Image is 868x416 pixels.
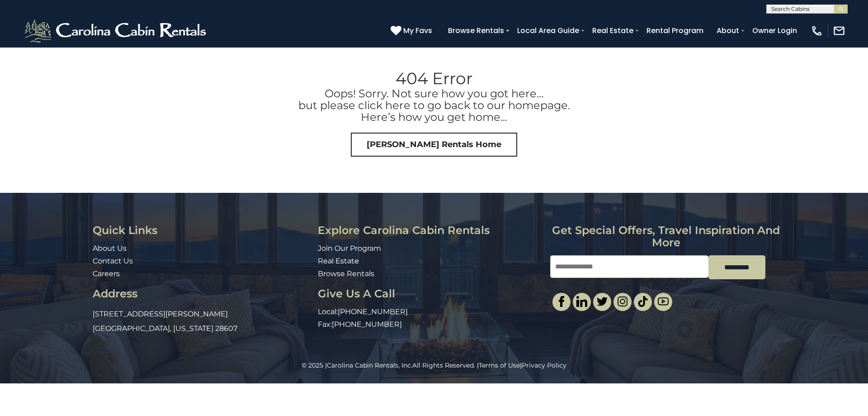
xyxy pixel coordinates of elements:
h3: Get special offers, travel inspiration and more [550,225,782,249]
a: My Favs [391,25,434,37]
h3: Address [93,288,311,300]
img: facebook-single.svg [556,296,567,307]
a: Owner Login [748,23,802,38]
a: About Us [93,244,127,253]
a: Real Estate [318,257,359,265]
a: Privacy Policy [522,361,566,369]
a: Local Area Guide [513,23,584,38]
p: All Rights Reserved. | | [20,361,848,370]
a: Carolina Cabin Rentals, Inc. [327,361,412,369]
p: Local: [318,307,543,317]
p: Fax: [318,320,543,330]
a: Rental Program [642,23,708,38]
span: © 2025 | [302,361,412,369]
h3: Explore Carolina Cabin Rentals [318,225,543,236]
img: tiktok.svg [637,296,648,307]
a: Browse Rentals [443,23,509,38]
a: Contact Us [93,257,133,265]
img: youtube-light.svg [658,296,669,307]
a: [PERSON_NAME] Rentals Home [351,133,517,157]
img: mail-regular-white.png [833,24,845,37]
a: [PHONE_NUMBER] [338,307,408,316]
a: Join Our Program [318,244,381,253]
a: Careers [93,269,120,278]
a: Browse Rentals [318,269,374,278]
a: Terms of Use [479,361,520,369]
img: White-1-2.png [23,17,210,44]
img: twitter-single.svg [597,296,608,307]
img: instagram-single.svg [617,296,628,307]
a: Real Estate [588,23,638,38]
a: [PHONE_NUMBER] [332,320,402,329]
span: My Favs [403,25,432,36]
img: phone-regular-white.png [811,24,823,37]
p: [STREET_ADDRESS][PERSON_NAME] [GEOGRAPHIC_DATA], [US_STATE] 28607 [93,307,311,336]
img: linkedin-single.svg [576,296,587,307]
h3: Quick Links [93,225,311,236]
a: About [712,23,744,38]
h3: Give Us A Call [318,288,543,300]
